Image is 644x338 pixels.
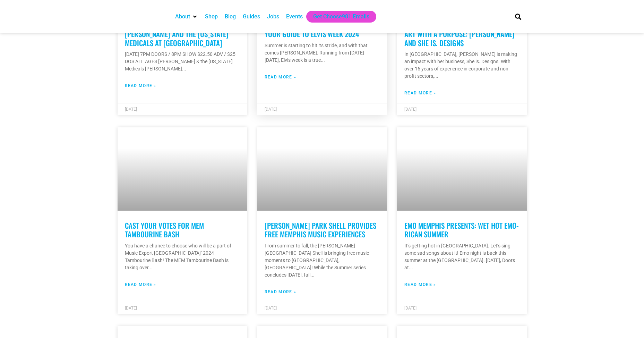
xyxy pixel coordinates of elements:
a: Read more about Your Guide to Elvis Week 2024 [265,74,296,80]
a: Promotional poster for "Wet Hot Emo-rican Summer" event on June 22, 2024, at HiTone Upstairs in M... [397,127,526,211]
a: Cast Your Votes for MEM Tambourine Bash [125,220,204,239]
a: Events [286,12,303,21]
a: Read more about Emo Memphis presents: Wet Hot Emo-rican Summer [404,281,436,288]
a: Art with a Purpose: [PERSON_NAME] and She is. Designs [404,28,515,48]
a: [PERSON_NAME] Park Shell Provides Free Memphis Music Experiences [265,220,376,239]
p: You have a chance to choose who will be a part of Music Export [GEOGRAPHIC_DATA]’ 2024 Tambourine... [125,242,240,271]
span: [DATE] [125,306,137,311]
span: [DATE] [265,107,277,112]
div: About [172,11,201,23]
span: [DATE] [125,107,137,112]
p: [DATE] 7PM DOORS / 8PM SHOW $22.50 ADV / $25 DOS ALL AGES [PERSON_NAME] & the [US_STATE] Medicals... [125,51,240,73]
a: Get Choose901 Emails [313,12,369,21]
a: Read more about Laura Jane Grace and The Mississippi Medicals at Growlers [125,83,156,89]
p: From summer to fall, the [PERSON_NAME][GEOGRAPHIC_DATA] Shell is bringing free music moments to [... [265,242,379,279]
span: [DATE] [265,306,277,311]
a: Jobs [267,12,279,21]
a: Read more about Art with a Purpose: Kristina Tubinis and She is. Designs [404,90,436,96]
nav: Main nav [172,11,503,23]
div: Search [512,11,524,22]
a: Blog [225,12,236,21]
p: In [GEOGRAPHIC_DATA], [PERSON_NAME] is making an impact with her business, She is. Designs. With ... [404,51,519,80]
span: [DATE] [404,107,417,112]
span: [DATE] [404,306,417,311]
p: Summer is starting to hit its stride, and with that comes [PERSON_NAME]. Running from [DATE] – [D... [265,42,379,64]
a: Emo Memphis presents: Wet Hot Emo-rican Summer [404,220,519,239]
a: Read more about Overton Park Shell Provides Free Memphis Music Experiences [265,289,296,295]
a: Your Guide to Elvis Week 2024 [265,28,359,39]
a: Shop [205,12,218,21]
p: It’s getting hot in [GEOGRAPHIC_DATA]. Let’s sing some sad songs about it! Emo night is back this... [404,242,519,271]
a: Guides [243,12,260,21]
a: About [175,12,190,21]
a: [PERSON_NAME] and The [US_STATE] Medicals at [GEOGRAPHIC_DATA] [125,28,229,48]
a: Read more about Cast Your Votes for MEM Tambourine Bash [125,281,156,288]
